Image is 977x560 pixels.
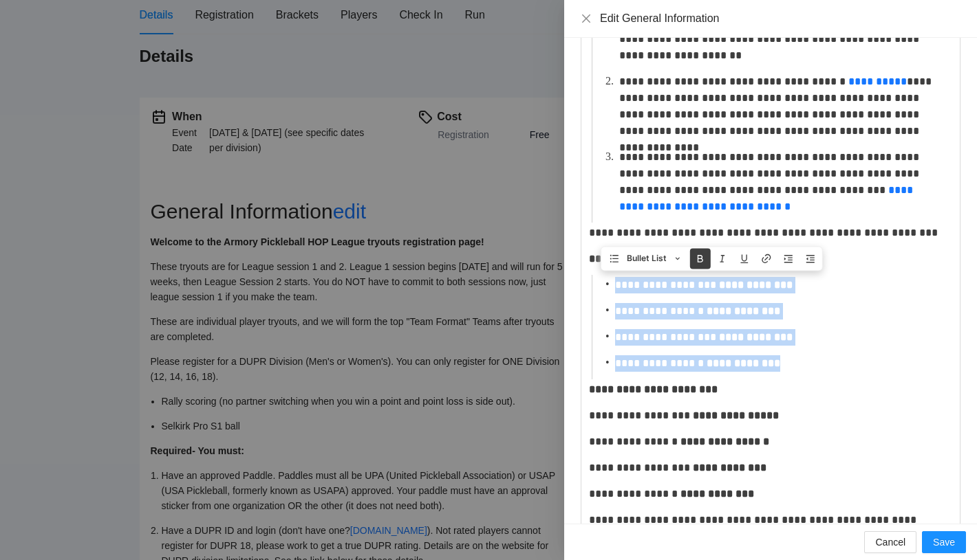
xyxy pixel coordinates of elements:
[733,248,754,269] button: Underline
[799,248,820,269] button: Unnest block
[755,248,776,269] button: Create link
[711,248,732,269] button: Italic
[689,248,710,269] button: Bold
[600,11,960,26] div: Edit General Information
[864,531,916,553] button: Cancel
[627,248,667,269] span: Bullet List
[875,535,905,550] span: Cancel
[581,13,592,24] span: close
[933,535,955,550] span: Save
[777,248,798,269] button: Nest block
[603,248,689,269] button: Bullet List
[922,531,966,553] button: Save
[581,13,592,25] button: Close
